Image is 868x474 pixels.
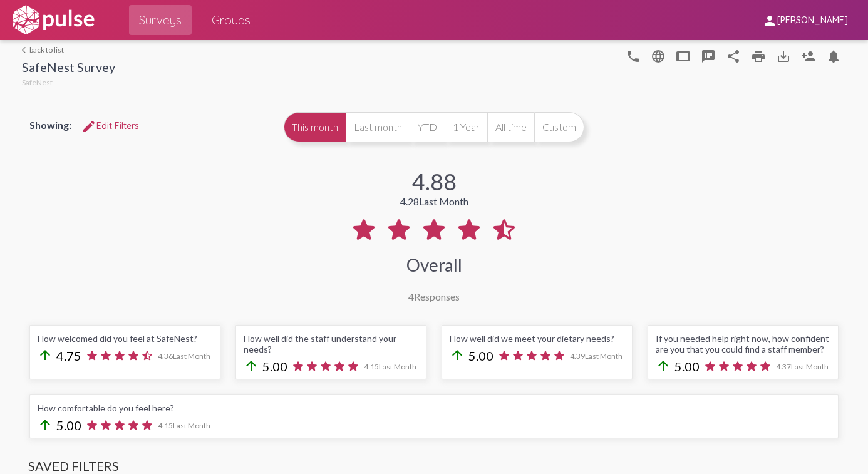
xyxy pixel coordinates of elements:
[202,5,261,35] a: Groups
[626,49,641,64] mat-icon: language
[158,351,210,361] span: 4.36
[696,43,721,68] button: speaker_notes
[406,254,462,276] div: Overall
[56,418,81,433] span: 5.00
[791,362,829,371] span: Last Month
[139,9,182,31] span: Surveys
[751,49,766,64] mat-icon: print
[71,115,149,137] button: Edit FiltersEdit Filters
[244,358,259,373] mat-icon: arrow_upward
[796,43,821,68] button: Person
[38,417,53,432] mat-icon: arrow_upward
[212,9,251,31] span: Groups
[646,43,671,68] button: language
[81,120,139,131] span: Edit Filters
[701,49,716,64] mat-icon: speaker_notes
[726,49,741,64] mat-icon: Share
[22,78,53,87] span: SafeNest
[38,403,831,413] div: How comfortable do you feel here?
[29,119,71,131] span: Showing:
[364,362,416,371] span: 4.15
[22,59,115,78] div: SafeNest Survey
[585,351,623,361] span: Last Month
[656,358,671,373] mat-icon: arrow_upward
[752,8,858,31] button: [PERSON_NAME]
[412,168,457,195] div: 4.88
[22,46,29,54] mat-icon: arrow_back_ios
[468,348,493,363] span: 5.00
[821,43,846,68] button: Bell
[400,195,468,207] div: 4.28
[721,43,746,68] button: Share
[777,15,848,26] span: [PERSON_NAME]
[746,43,771,68] a: print
[244,333,418,354] div: How well did the staff understand your needs?
[445,112,487,142] button: 1 Year
[173,421,210,430] span: Last Month
[173,351,210,361] span: Last Month
[379,362,416,371] span: Last Month
[346,112,410,142] button: Last month
[651,49,666,64] mat-icon: language
[656,333,830,354] div: If you needed help right now, how confident are you that you could find a staff member?
[56,348,81,363] span: 4.75
[129,5,192,35] a: Surveys
[676,49,691,64] mat-icon: tablet
[81,119,96,134] mat-icon: Edit Filters
[408,291,460,302] div: Responses
[674,359,700,374] span: 5.00
[10,4,96,36] img: white-logo.svg
[671,43,696,68] button: tablet
[284,112,346,142] button: This month
[38,348,53,363] mat-icon: arrow_upward
[408,291,414,302] span: 4
[410,112,445,142] button: YTD
[534,112,584,142] button: Custom
[771,43,796,68] button: Download
[38,333,212,344] div: How welcomed did you feel at SafeNest?
[621,43,646,68] button: language
[450,333,624,344] div: How well did we meet your dietary needs?
[158,421,210,430] span: 4.15
[450,348,465,363] mat-icon: arrow_upward
[826,49,841,64] mat-icon: Bell
[801,49,816,64] mat-icon: Person
[762,13,777,28] mat-icon: person
[487,112,534,142] button: All time
[262,359,287,374] span: 5.00
[419,195,468,207] span: Last Month
[570,351,623,361] span: 4.39
[776,49,791,64] mat-icon: Download
[22,45,115,54] a: back to list
[776,362,829,371] span: 4.37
